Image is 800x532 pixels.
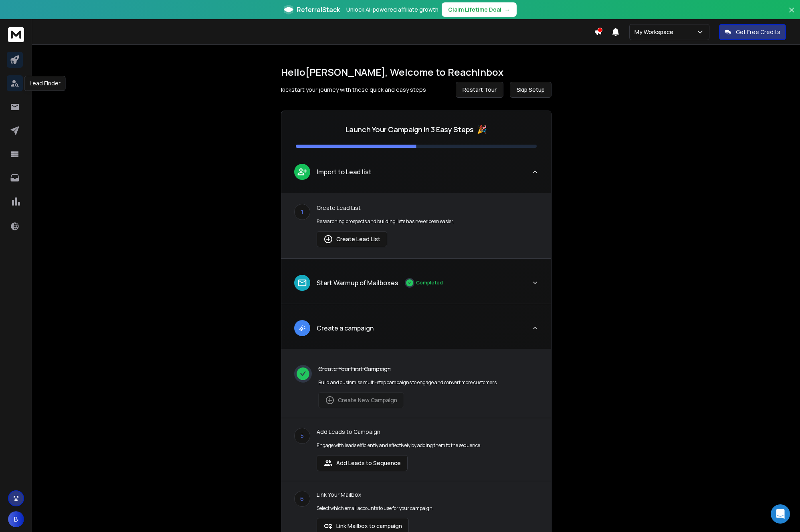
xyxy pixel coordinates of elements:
span: ReferralStack [297,5,340,14]
img: lead [323,234,333,244]
div: leadImport to Lead list [281,193,551,258]
p: Start Warmup of Mailboxes [317,278,398,288]
p: Unlock AI-powered affiliate growth [346,6,438,14]
button: Add Leads to Sequence [317,455,408,471]
span: 🎉 [477,124,487,135]
img: lead [297,323,307,333]
button: Skip Setup [510,82,552,98]
p: Kickstart your journey with these quick and easy steps [281,86,426,94]
p: My Workspace [634,28,677,36]
p: Get Free Credits [736,28,780,36]
p: Select which email accounts to use for your campaign. [317,505,434,512]
p: Build and customise multi-step campaigns to engage and convert more customers. [318,379,498,386]
p: Add Leads to Campaign [317,428,481,436]
p: Researching prospects and building lists has never been easier. [317,218,538,225]
button: leadStart Warmup of MailboxesCompleted [281,268,551,304]
button: leadImport to Lead list [281,157,551,193]
button: Create Lead List [317,231,387,247]
span: → [505,6,510,14]
button: Get Free Credits [719,24,786,40]
button: B [8,511,24,527]
button: leadCreate a campaign [281,314,551,349]
div: 5 [294,428,310,444]
p: Create a campaign [317,323,374,333]
span: Skip Setup [517,86,545,94]
p: Create Lead List [317,204,538,212]
img: lead [297,278,307,288]
p: Import to Lead list [317,167,372,177]
p: Launch Your Campaign in 3 Easy Steps [345,124,474,135]
div: Open Intercom Messenger [771,504,790,524]
p: Engage with leads efficiently and effectively by adding them to the sequence. [317,442,481,449]
div: 6 [294,491,310,507]
div: Lead Finder [24,76,66,91]
button: Claim Lifetime Deal→ [442,2,517,17]
p: Link Your Mailbox [317,491,434,499]
p: Create Your First Campaign [318,365,498,373]
h1: Hello [PERSON_NAME] , Welcome to ReachInbox [281,66,552,79]
button: Restart Tour [456,82,503,98]
p: Completed [416,280,443,286]
img: lead [297,167,307,177]
div: 1 [294,204,310,220]
button: Close banner [786,5,797,24]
